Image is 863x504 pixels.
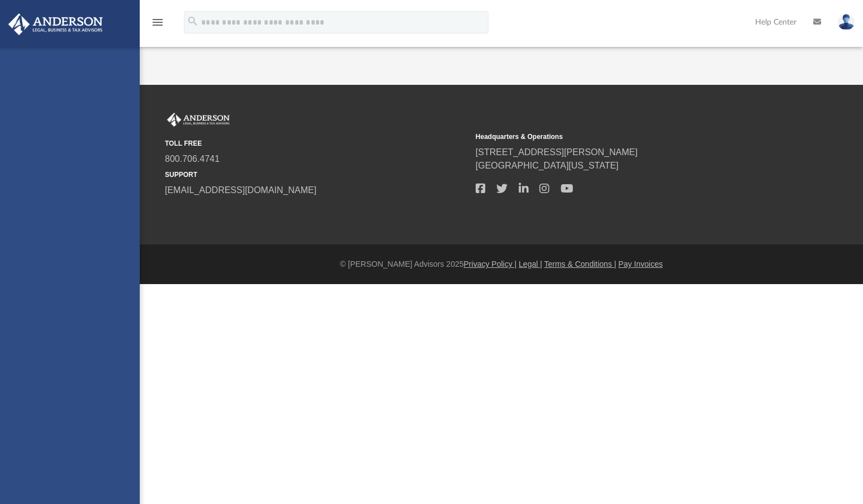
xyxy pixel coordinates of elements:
[165,138,468,148] small: TOLL FREE
[165,113,232,127] img: Anderson Advisors Platinum Portal
[519,260,542,268] a: Legal |
[165,185,316,195] a: [EMAIL_ADDRESS][DOMAIN_NAME]
[165,154,220,164] a: 800.706.4741
[544,260,617,268] a: Terms & Conditions |
[140,258,863,270] div: © [PERSON_NAME] Advisors 2025
[187,15,199,27] i: search
[476,147,638,157] a: [STREET_ADDRESS][PERSON_NAME]
[5,13,106,35] img: Anderson Advisors Platinum Portal
[151,21,164,29] a: menu
[838,14,855,30] img: User Pic
[476,161,619,170] a: [GEOGRAPHIC_DATA][US_STATE]
[151,16,164,29] i: menu
[464,260,517,268] a: Privacy Policy |
[476,132,779,142] small: Headquarters & Operations
[165,170,468,180] small: SUPPORT
[618,260,662,268] a: Pay Invoices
